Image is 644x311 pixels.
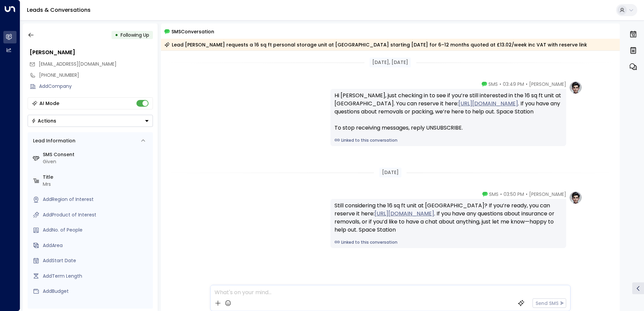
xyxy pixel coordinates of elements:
[334,92,562,132] div: Hi [PERSON_NAME], just checking in to see if you’re still interested in the 16 sq ft unit at [GEO...
[43,273,150,280] div: AddTerm Length
[43,174,150,181] label: Title
[164,41,587,48] div: Lead [PERSON_NAME] requests a 16 sq ft personal storage unit at [GEOGRAPHIC_DATA] starting [DATE]...
[500,191,502,198] span: •
[529,81,566,88] span: [PERSON_NAME]
[39,100,59,107] div: AI Mode
[39,61,117,67] span: [EMAIL_ADDRESS][DOMAIN_NAME]
[43,288,150,295] div: AddBudget
[43,227,150,234] div: AddNo. of People
[43,257,150,264] div: AddStart Date
[39,61,117,68] span: rachstewart95@hotmail.com
[503,81,524,88] span: 03:49 PM
[526,81,527,88] span: •
[39,72,153,79] div: [PHONE_NUMBER]
[379,168,401,177] div: [DATE]
[43,242,150,249] div: AddArea
[115,29,118,41] div: •
[31,137,75,144] div: Lead Information
[171,28,214,35] span: SMS Conversation
[39,83,153,90] div: AddCompany
[489,191,498,198] span: SMS
[43,151,150,158] label: SMS Consent
[334,137,562,143] a: Linked to this conversation
[28,115,153,127] button: Actions
[500,81,501,88] span: •
[31,118,56,124] div: Actions
[375,210,434,218] a: [URL][DOMAIN_NAME]
[488,81,498,88] span: SMS
[43,181,150,188] div: Mrs
[504,191,524,198] span: 03:50 PM
[27,6,91,14] a: Leads & Conversations
[121,32,149,38] span: Following Up
[28,115,153,127] div: Button group with a nested menu
[569,81,582,94] img: profile-logo.png
[526,191,527,198] span: •
[43,158,150,165] div: Given
[529,191,566,198] span: [PERSON_NAME]
[569,191,582,204] img: profile-logo.png
[30,48,153,57] div: [PERSON_NAME]
[334,239,562,245] a: Linked to this conversation
[334,202,562,234] div: Still considering the 16 sq ft unit at [GEOGRAPHIC_DATA]? If you’re ready, you can reserve it her...
[43,303,150,310] label: Source
[458,100,518,108] a: [URL][DOMAIN_NAME]
[43,196,150,203] div: AddRegion of Interest
[369,58,411,67] div: [DATE], [DATE]
[43,211,150,218] div: AddProduct of Interest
